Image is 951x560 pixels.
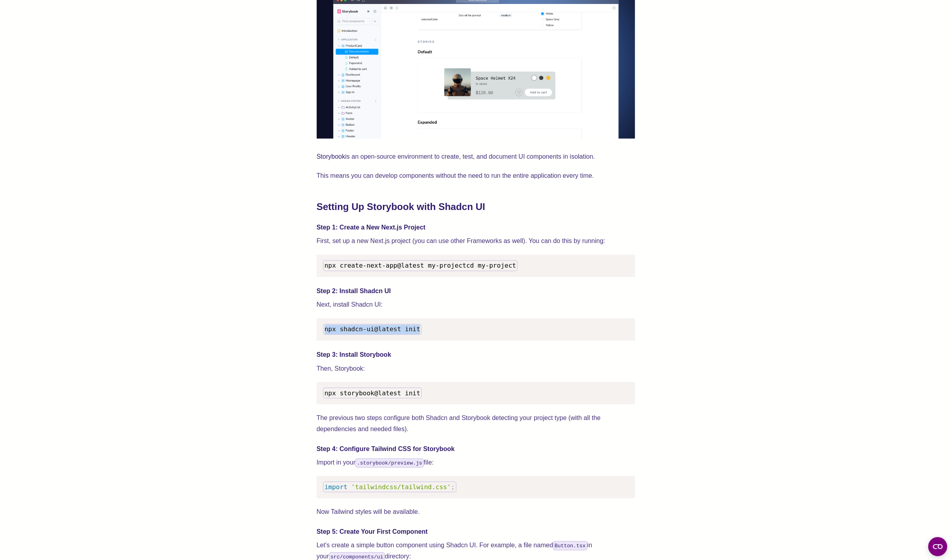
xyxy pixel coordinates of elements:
span: 'tailwindcss/tailwind.css' [351,483,451,490]
span: import [325,483,348,490]
p: is an open-source environment to create, test, and document UI components in isolation. [317,151,635,162]
h4: Step 1: Create a New Next.js Project [317,223,635,232]
p: Now Tailwind styles will be available. [317,506,635,517]
p: Import in your file: [317,457,635,468]
code: .storybook/preview.js [355,458,424,467]
span: npx create-next-app@latest my-project [325,262,466,269]
h4: Step 3: Install Storybook [317,350,635,360]
h2: Setting Up Storybook with Shadcn UI [317,200,635,213]
p: Next, install Shadcn UI: [317,299,635,310]
p: Then, Storybook: [317,363,635,374]
a: Storybook [317,153,345,160]
p: The previous two steps configure both Shadcn and Storybook detecting your project type (with all ... [317,412,635,434]
span: ; [451,483,455,490]
h4: Step 4: Configure Tailwind CSS for Storybook [317,444,635,453]
code: Button.tsx [553,541,587,550]
span: npx storybook@latest init [325,389,420,397]
code: cd my-project [323,260,518,271]
span: npx shadcn-ui@latest init [325,325,420,333]
p: This means you can develop components without the need to run the entire application every time. [317,170,635,181]
h4: Step 2: Install Shadcn UI [317,286,635,296]
h4: Step 5: Create Your First Component [317,527,635,536]
p: First, set up a new Next.js project (you can use other Frameworks as well). You can do this by ru... [317,235,635,247]
button: Open CMP widget [928,537,947,556]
